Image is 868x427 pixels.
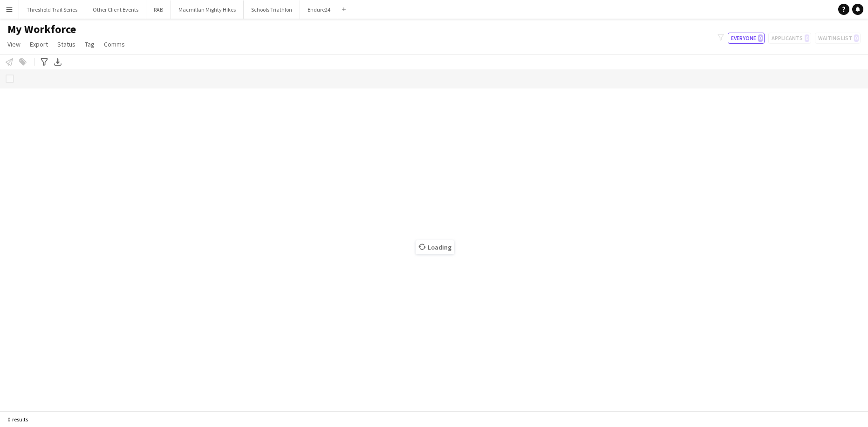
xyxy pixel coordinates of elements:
[244,0,300,19] button: Schools Triathlon
[300,0,338,19] button: Endure24
[30,40,48,48] span: Export
[81,38,98,50] a: Tag
[52,56,63,68] app-action-btn: Export XLSX
[4,38,24,50] a: View
[85,0,146,19] button: Other Client Events
[57,40,75,48] span: Status
[85,40,95,48] span: Tag
[39,56,50,68] app-action-btn: Advanced filters
[19,0,85,19] button: Threshold Trail Series
[54,38,79,50] a: Status
[7,40,21,48] span: View
[146,0,171,19] button: RAB
[104,40,125,48] span: Comms
[171,0,244,19] button: Macmillan Mighty Hikes
[7,22,76,36] span: My Workforce
[100,38,129,50] a: Comms
[728,33,765,44] button: Everyone0
[26,38,52,50] a: Export
[416,240,454,254] span: Loading
[758,34,763,42] span: 0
